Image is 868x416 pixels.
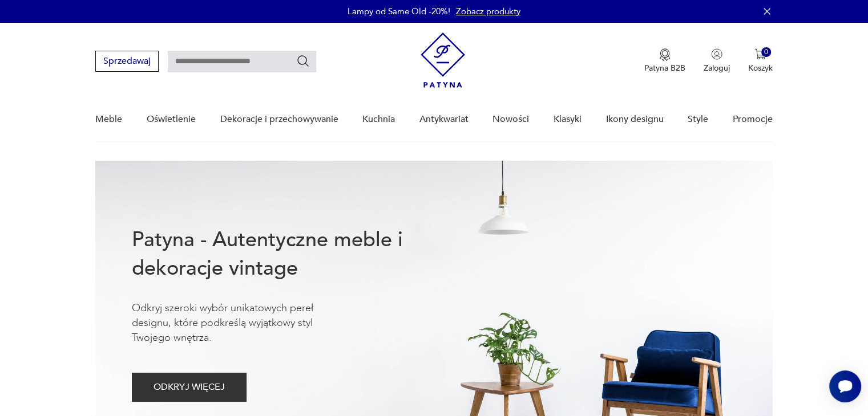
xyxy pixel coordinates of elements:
[748,48,773,74] button: 0Koszyk
[659,48,671,61] img: Ikona medalu
[704,63,730,74] p: Zaloguj
[492,97,529,141] a: Nowości
[147,97,196,141] a: Oświetlenie
[711,48,722,60] img: Ikonka użytkownika
[644,48,685,74] a: Ikona medaluPatyna B2B
[362,97,395,141] a: Kuchnia
[296,54,310,68] button: Szukaj
[95,97,122,141] a: Meble
[132,384,247,392] a: ODKRYJ WIĘCEJ
[748,63,773,74] p: Koszyk
[644,48,685,74] button: Patyna B2B
[829,370,861,402] iframe: Smartsupp widget button
[95,58,159,66] a: Sprzedawaj
[95,51,159,72] button: Sprzedawaj
[761,47,771,57] div: 0
[644,63,685,74] p: Patyna B2B
[754,48,766,60] img: Ikona koszyka
[348,6,450,17] p: Lampy od Same Old -20%!
[688,97,708,141] a: Style
[733,97,773,141] a: Promocje
[605,97,663,141] a: Ikony designu
[132,226,440,283] h1: Patyna - Autentyczne meble i dekoracje vintage
[456,6,520,17] a: Zobacz produkty
[419,97,469,141] a: Antykwariat
[421,32,465,88] img: Patyna - sklep z meblami i dekoracjami vintage
[132,301,349,345] p: Odkryj szeroki wybór unikatowych pereł designu, które podkreślą wyjątkowy styl Twojego wnętrza.
[132,373,247,402] button: ODKRYJ WIĘCEJ
[220,97,338,141] a: Dekoracje i przechowywanie
[554,97,582,141] a: Klasyki
[704,48,730,74] button: Zaloguj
